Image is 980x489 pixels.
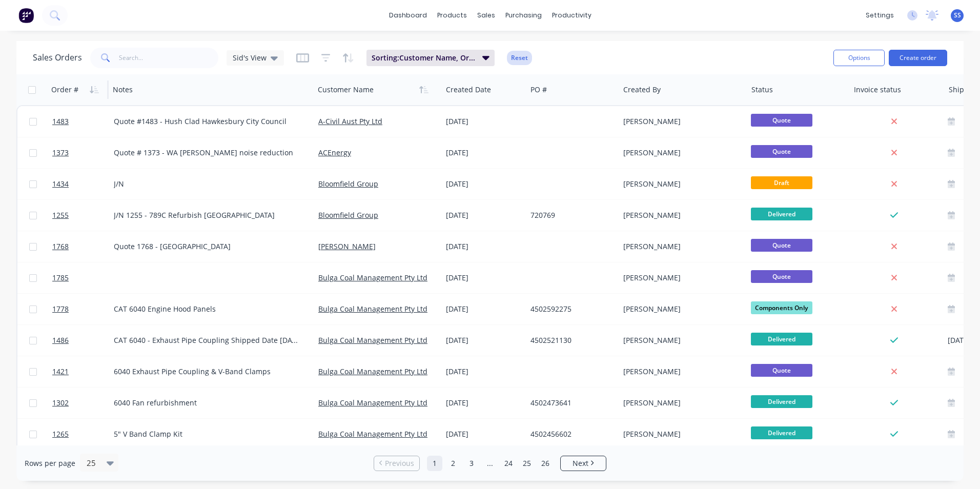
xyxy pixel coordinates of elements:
div: Created By [623,85,661,95]
div: PO # [530,85,547,95]
div: CAT 6040 - Exhaust Pipe Coupling Shipped Date [DATE] [114,335,300,345]
div: J/N 1255 - 789C Refurbish [GEOGRAPHIC_DATA] [114,210,300,220]
div: [PERSON_NAME] [623,116,737,127]
div: Quote # 1373 - WA [PERSON_NAME] noise reduction [114,148,300,158]
a: 1778 [52,294,114,324]
a: 1421 [52,356,114,387]
span: Delivered [751,208,812,220]
span: Rows per page [25,458,75,468]
div: products [432,8,472,23]
span: 1785 [52,273,69,283]
a: 1302 [52,388,114,418]
span: Quote [751,114,812,127]
div: [PERSON_NAME] [623,179,737,189]
span: 1421 [52,366,69,377]
a: 1255 [52,200,114,231]
ul: Pagination [370,456,610,471]
a: Bulga Coal Management Pty Ltd [318,398,427,407]
button: Reset [507,51,532,65]
div: [DATE] [446,273,522,283]
div: J/N [114,179,300,189]
div: [PERSON_NAME] [623,429,737,439]
span: Previous [385,458,414,468]
div: [PERSON_NAME] [623,210,737,220]
span: 1302 [52,398,69,408]
a: Bulga Coal Management Pty Ltd [318,335,427,345]
a: Next page [561,458,606,468]
a: dashboard [384,8,432,23]
div: [PERSON_NAME] [623,398,737,408]
div: 6040 Exhaust Pipe Coupling & V-Band Clamps [114,366,300,377]
span: SS [954,11,961,20]
div: Created Date [446,85,491,95]
div: sales [472,8,500,23]
div: [PERSON_NAME] [623,241,737,252]
div: [PERSON_NAME] [623,273,737,283]
div: [PERSON_NAME] [623,366,737,377]
a: 1785 [52,262,114,293]
h1: Sales Orders [33,53,82,63]
div: [DATE] [446,210,522,220]
a: Page 25 [519,456,535,471]
span: Sorting: Customer Name, Order # [372,53,476,63]
span: Quote [751,270,812,283]
div: [DATE] [446,304,522,314]
span: 1768 [52,241,69,252]
div: 4502473641 [530,398,610,408]
a: ACEnergy [318,148,351,157]
span: Sid's View [233,52,267,63]
div: 6040 Fan refurbishment [114,398,300,408]
a: Page 1 is your current page [427,456,442,471]
div: [DATE] [446,241,522,252]
a: Page 24 [501,456,516,471]
span: Delivered [751,333,812,345]
div: [PERSON_NAME] [623,148,737,158]
a: 1434 [52,169,114,199]
span: Quote [751,364,812,377]
a: Jump forward [482,456,498,471]
div: purchasing [500,8,547,23]
div: [PERSON_NAME] [623,304,737,314]
div: 4502592275 [530,304,610,314]
button: Sorting:Customer Name, Order # [366,50,495,66]
img: Factory [18,8,34,23]
a: Bloomfield Group [318,179,378,189]
span: 1486 [52,335,69,345]
div: settings [861,8,899,23]
div: [DATE] [446,148,522,158]
span: 1265 [52,429,69,439]
div: Order # [51,85,78,95]
span: 1255 [52,210,69,220]
a: 1373 [52,137,114,168]
span: 1373 [52,148,69,158]
div: 5" V Band Clamp Kit [114,429,300,439]
a: 1768 [52,231,114,262]
a: 1265 [52,419,114,450]
a: Bulga Coal Management Pty Ltd [318,304,427,314]
button: Create order [889,50,947,66]
div: CAT 6040 Engine Hood Panels [114,304,300,314]
a: Bloomfield Group [318,210,378,220]
a: 1486 [52,325,114,356]
div: 720769 [530,210,610,220]
span: 1778 [52,304,69,314]
a: Page 3 [464,456,479,471]
a: 1483 [52,106,114,137]
a: Page 2 [445,456,461,471]
div: [DATE] [446,366,522,377]
a: Bulga Coal Management Pty Ltd [318,273,427,282]
a: A-Civil Aust Pty Ltd [318,116,382,126]
div: Status [751,85,773,95]
div: Quote #1483 - Hush Clad Hawkesbury City Council [114,116,300,127]
div: [DATE] [446,335,522,345]
span: 1483 [52,116,69,127]
div: Notes [113,85,133,95]
div: [DATE] [446,179,522,189]
span: Next [573,458,588,468]
span: Components Only [751,301,812,314]
span: Draft [751,176,812,189]
span: Delivered [751,426,812,439]
span: Quote [751,145,812,158]
input: Search... [119,48,219,68]
div: productivity [547,8,597,23]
